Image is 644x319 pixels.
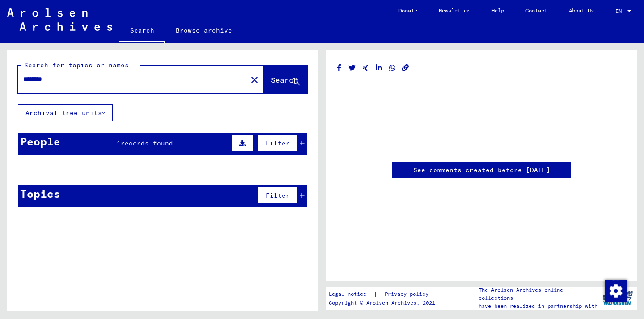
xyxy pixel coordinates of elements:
[266,191,290,199] span: Filter
[249,75,260,85] mat-icon: close
[246,70,263,88] button: Clear
[329,299,439,307] p: Copyright © Arolsen Archives, 2021
[615,8,625,14] span: EN
[374,62,384,74] button: Share on LinkedIn
[18,104,113,121] button: Archival tree units
[24,61,129,69] mat-label: Search for topics or names
[20,133,60,149] div: People
[413,166,550,175] a: See comments created before [DATE]
[347,62,357,74] button: Share on Twitter
[165,20,243,41] a: Browse archive
[117,139,121,147] span: 1
[266,139,290,147] span: Filter
[271,75,298,84] span: Search
[601,287,635,309] img: yv_logo.png
[258,187,297,204] button: Filter
[121,139,173,147] span: records found
[479,286,598,302] p: The Arolsen Archives online collections
[329,290,439,299] div: |
[388,62,397,74] button: Share on WhatsApp
[119,20,165,43] a: Search
[377,290,439,299] a: Privacy policy
[401,62,410,74] button: Copy link
[361,62,370,74] button: Share on Xing
[329,290,373,299] a: Legal notice
[605,280,627,302] img: Change consent
[7,8,112,31] img: Arolsen_neg.svg
[258,135,297,152] button: Filter
[263,66,307,93] button: Search
[335,62,344,74] button: Share on Facebook
[479,302,598,310] p: have been realized in partnership with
